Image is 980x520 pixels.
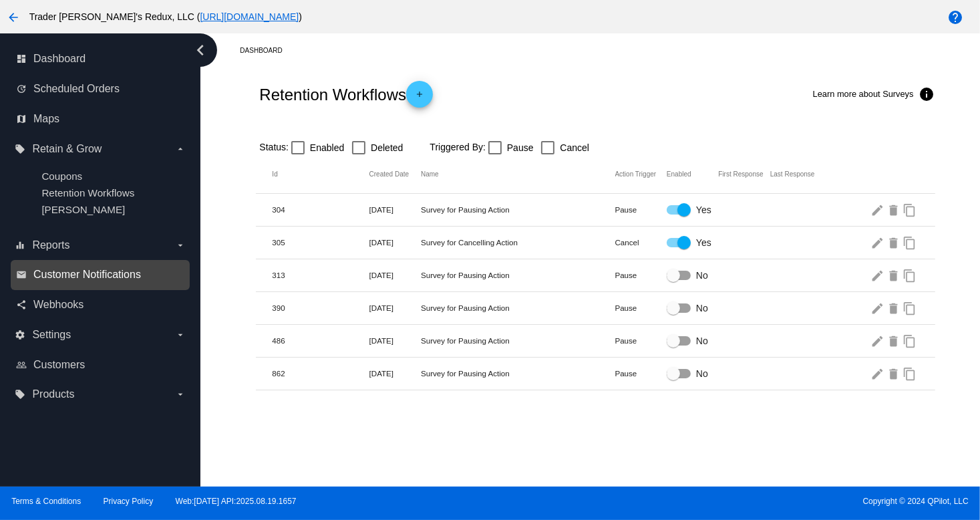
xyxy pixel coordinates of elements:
a: [URL][DOMAIN_NAME] [200,11,299,22]
mat-cell: Survey for Pausing Action [421,336,615,345]
mat-cell: [DATE] [369,369,421,378]
a: Web:[DATE] API:2025.08.19.1657 [176,497,297,506]
mat-icon: info [919,86,935,102]
mat-cell: Pause [615,303,667,312]
mat-cell: Cancel [615,238,667,247]
mat-icon: delete [887,265,903,285]
a: Coupons [41,170,82,182]
mat-cell: Survey for Pausing Action [421,303,615,312]
span: Deleted [371,140,403,156]
mat-header-cell: Last Response [770,170,822,178]
span: Webhooks [33,299,84,311]
span: Yes [696,203,711,217]
mat-icon: delete [887,232,903,253]
mat-icon: delete [887,363,903,384]
span: No [696,269,708,282]
mat-icon: content_copy [903,330,919,351]
i: share [16,299,27,310]
mat-cell: [DATE] [369,271,421,279]
mat-cell: 862 [272,369,369,378]
span: Customer Notifications [33,269,141,281]
mat-cell: Survey for Pausing Action [421,271,615,279]
mat-icon: edit [871,297,887,318]
span: Copyright © 2024 QPilot, LLC [502,497,969,506]
mat-icon: content_copy [903,265,919,285]
mat-cell: Survey for Cancelling Action [421,238,615,247]
span: Maps [33,113,59,125]
mat-cell: 313 [272,271,369,279]
mat-cell: 486 [272,336,369,345]
span: Yes [696,236,711,249]
mat-header-cell: Name [421,170,615,178]
a: Dashboard [240,40,294,61]
mat-cell: Survey for Pausing Action [421,369,615,378]
mat-icon: content_copy [903,199,919,220]
span: Settings [32,329,71,341]
mat-cell: [DATE] [369,303,421,312]
span: Cancel [560,140,589,156]
mat-header-cell: First Response [718,170,770,178]
mat-header-cell: Created Date [369,170,421,178]
span: Trader [PERSON_NAME]'s Redux, LLC ( ) [29,11,302,22]
mat-header-cell: Action Trigger [615,170,667,178]
mat-cell: [DATE] [369,336,421,345]
i: people_outline [16,360,27,370]
i: email [16,269,27,280]
a: dashboard Dashboard [16,48,186,70]
span: Reports [32,239,69,251]
mat-icon: arrow_back [5,9,21,25]
i: local_offer [15,144,25,154]
mat-icon: content_copy [903,297,919,318]
mat-icon: add [412,90,428,106]
span: Status: [259,142,289,152]
mat-icon: edit [871,199,887,220]
mat-icon: delete [887,297,903,318]
span: Retain & Grow [32,143,102,155]
span: Products [32,388,74,400]
mat-icon: help [947,9,963,25]
mat-cell: Survey for Pausing Action [421,205,615,214]
mat-icon: delete [887,199,903,220]
a: share Webhooks [16,294,186,315]
mat-cell: Pause [615,336,667,345]
i: update [16,84,27,94]
a: update Scheduled Orders [16,78,186,100]
mat-icon: edit [871,265,887,285]
i: map [16,114,27,124]
i: equalizer [15,240,25,251]
span: Triggered By: [430,142,486,152]
i: arrow_drop_down [175,144,186,154]
span: No [696,367,708,380]
i: arrow_drop_down [175,330,186,340]
mat-cell: [DATE] [369,238,421,247]
mat-icon: edit [871,363,887,384]
span: Enabled [310,140,344,156]
span: No [696,301,708,315]
mat-icon: content_copy [903,363,919,384]
a: map Maps [16,108,186,130]
i: arrow_drop_down [175,389,186,400]
a: Retention Workflows [41,187,134,199]
span: Learn more about Surveys [813,89,914,99]
mat-cell: [DATE] [369,205,421,214]
a: [PERSON_NAME] [41,204,125,215]
i: chevron_left [190,39,211,61]
mat-icon: edit [871,232,887,253]
h2: Retention Workflows [259,81,433,108]
span: No [696,334,708,348]
i: dashboard [16,53,27,64]
a: people_outline Customers [16,354,186,376]
mat-cell: 305 [272,238,369,247]
mat-header-cell: Enabled [667,170,718,178]
span: Dashboard [33,53,86,65]
mat-cell: 304 [272,205,369,214]
mat-cell: Pause [615,369,667,378]
mat-icon: edit [871,330,887,351]
i: arrow_drop_down [175,240,186,251]
mat-cell: Pause [615,205,667,214]
mat-cell: Pause [615,271,667,279]
mat-header-cell: Id [272,170,369,178]
i: local_offer [15,389,25,400]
